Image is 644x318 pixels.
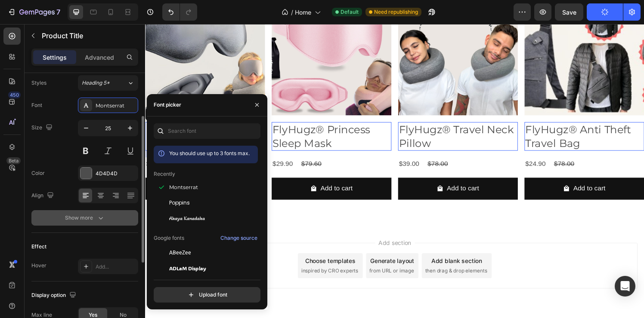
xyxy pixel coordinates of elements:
[233,241,279,250] div: Generate layout
[169,214,205,222] span: Akaya Kanadaka
[154,101,181,109] div: Font picker
[422,138,445,152] div: $78.00
[42,31,135,41] p: Product Title
[43,53,67,62] p: Settings
[6,157,21,164] div: Beta
[82,79,110,87] span: Heading 5*
[169,199,190,207] span: Poppins
[187,290,227,299] div: Upload font
[96,102,136,110] div: Montserrat
[291,8,293,17] span: /
[56,7,60,17] p: 7
[154,234,184,242] p: Google fonts
[341,8,359,16] span: Default
[220,234,257,242] div: Change source
[131,159,255,182] button: Add to cart
[131,101,255,131] h2: FlyHugz® Princess Sleep Mask
[96,170,136,177] div: 4D4D4D
[31,169,45,177] div: Color
[615,276,635,297] div: Open Intercom Messenger
[262,138,285,152] div: $39.00
[162,3,197,21] div: Undo/Redo
[78,75,138,91] button: Heading 5*
[31,290,78,301] div: Display option
[31,122,54,134] div: Size
[290,251,354,259] span: then drag & drop elements
[443,164,476,177] div: Add to cart
[393,138,415,152] div: $24.90
[232,251,278,259] span: from URL or image
[295,8,311,17] span: Home
[154,287,260,303] button: Upload font
[131,138,154,152] div: $29.90
[393,159,517,182] button: Add to cart
[154,123,260,139] input: Search font
[65,214,105,222] div: Show more
[262,101,386,131] h2: FlyHugz® Travel Neck Pillow
[31,210,138,226] button: Show more
[31,101,42,109] div: Font
[85,53,114,62] p: Advanced
[154,170,175,178] p: Recently
[31,79,46,87] div: Styles
[312,164,345,177] div: Add to cart
[262,159,386,182] button: Add to cart
[169,249,191,257] span: ABeeZee
[31,190,56,202] div: Align
[393,101,517,131] h2: FlyHugz® Anti Theft Travel Bag
[562,9,576,16] span: Save
[169,150,250,156] span: You should use up to 3 fonts max.
[161,251,220,259] span: inspired by CRO experts
[96,263,136,271] div: Add...
[555,3,583,21] button: Save
[145,24,644,318] iframe: Design area
[8,92,21,98] div: 450
[238,222,279,231] span: Add section
[3,3,64,21] button: 7
[181,164,214,177] div: Add to cart
[169,264,206,272] span: ADLaM Display
[296,241,349,250] div: Add blank section
[31,262,46,269] div: Hover
[291,138,314,152] div: $78.00
[31,243,46,251] div: Effect
[161,138,183,152] div: $79.60
[166,241,218,250] div: Choose templates
[169,183,198,191] span: Montserrat
[374,8,418,16] span: Need republishing
[220,233,258,243] button: Change source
